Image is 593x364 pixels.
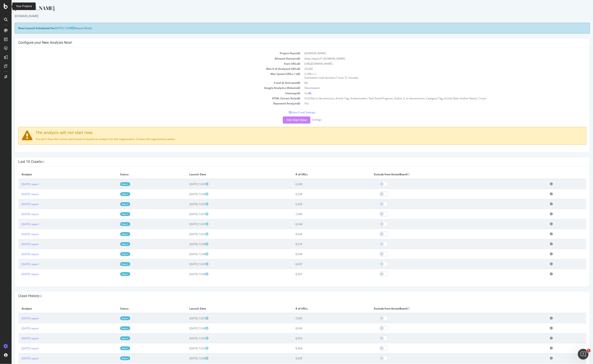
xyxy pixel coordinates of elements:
th: Exclude from ActionBoard [359,170,535,179]
a: [DATE] report [10,252,27,256]
td: 7,099 [281,209,359,219]
td: h1/2/3/p to decomission, Article Tag, Ambassadors, Feel Good Program, Author 2, to decomission, C... [291,96,575,101]
td: 6,240 [281,179,359,189]
td: 8,344 [281,229,359,239]
a: [DATE] report [10,356,27,360]
span: [DATE] 13:00 [178,242,197,246]
td: [URL][DOMAIN_NAME] [291,61,575,66]
td: 8,540 [281,249,359,259]
span: [DATE] 13:01 [178,336,197,340]
a: [DATE] report [10,202,27,206]
th: # of URLs [281,170,359,179]
span: [DATE] 13:00 [178,356,197,360]
td: 20,000 [291,66,575,71]
td: 6,292 [281,199,359,209]
a: Report [109,202,119,206]
th: Analysis [7,170,105,179]
th: Exclude from ActionBoard [359,304,535,313]
p: View Crawl Settings [7,110,575,114]
a: Report [109,346,119,350]
a: Report [109,192,119,196]
a: [DATE] report [10,336,27,340]
td: Yes [291,91,575,96]
p: You don't have the correct permission to launch an analysis for this organization. Contact the or... [10,137,571,141]
span: [DATE] 13:01 [178,202,197,206]
a: [DATE] report [10,222,27,226]
div: Your Projects [16,4,32,8]
a: Report [109,242,119,246]
td: Crawl JS Activated [7,80,291,85]
td: 6,230 [281,189,359,199]
td: Max Speed (URLs / s) [7,71,291,80]
th: Status [105,304,174,313]
td: Max # of Analysed URLs [7,66,291,71]
td: 8,497 [281,259,359,269]
span: [DATE] 13:00 [178,252,197,256]
td: HTML Extract Rules [7,96,291,101]
th: Launch Date [174,304,281,313]
a: Report [109,182,119,186]
a: Report [109,212,119,216]
a: [DATE] report [10,316,27,320]
a: Report [109,336,119,340]
a: [DATE] report [10,192,27,196]
span: 1 hour 51 minutes [325,76,347,80]
span: [DATE] 13:01 [178,182,197,186]
span: [DATE] 13:01 [178,262,197,266]
th: Launch Date [174,170,281,179]
a: Report [109,316,119,320]
th: Analysis [7,304,105,313]
td: Yes [291,101,575,106]
a: Report [109,222,119,226]
a: Report [109,356,119,360]
h4: The analysis will not start now. [10,130,571,135]
td: Allowed Domains [7,56,291,61]
td: Google Analytics Website [7,85,291,90]
td: 8,635 [281,353,359,363]
td: [DOMAIN_NAME] [291,51,575,56]
td: 8,560 [281,343,359,353]
strong: Next Launch Scheduled for: [7,26,43,30]
td: 7,099 [281,313,359,323]
td: Sitemaps [7,91,291,96]
th: # of URLs [281,304,359,313]
td: Project Name [7,51,291,56]
span: [DATE] 13:01 [178,232,197,236]
a: [DATE] report [10,212,27,216]
a: [DATE] report [10,182,27,186]
a: Report [109,262,119,266]
a: [DATE] report [10,262,27,266]
div: [DOMAIN_NAME] [3,4,578,14]
h4: Configure your New Analysis Now! [7,40,575,45]
a: Report [109,232,119,236]
span: [DATE] 13:00 [178,272,197,276]
th: Status [105,170,174,179]
td: 8,540 [281,323,359,333]
td: 8,346 [281,219,359,229]
td: 3 URLs / s Estimated crawl duration: [291,71,575,80]
div: (Repeat Mode) [3,23,578,34]
a: Report [109,272,119,276]
span: [DATE] 13:01 [178,316,197,320]
span: [DATE] 13:01 [178,346,197,350]
span: [DATE] 13:00 [178,326,197,330]
iframe: Intercom live chat [578,349,589,360]
a: [DATE] report [10,272,27,276]
td: Repeated Analysis [7,101,291,106]
a: Report [109,326,119,330]
a: Report [109,252,119,256]
h4: Last 10 Crawls [7,160,575,164]
td: Start URLs [7,61,291,66]
span: [DATE] 13:00 [43,26,62,30]
span: [DATE] 13:01 [178,212,197,216]
a: [DATE] report [10,326,27,330]
td: 8,507 [281,269,359,279]
span: 1 [587,349,591,352]
td: 8,553 [281,333,359,343]
a: [DATE] report [10,242,27,246]
td: Deactivated [291,85,575,90]
span: [DATE] 13:00 [178,192,197,196]
a: [DATE] report [10,346,27,350]
span: [DATE] 13:01 [178,222,197,226]
a: [DATE] report [10,232,27,236]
